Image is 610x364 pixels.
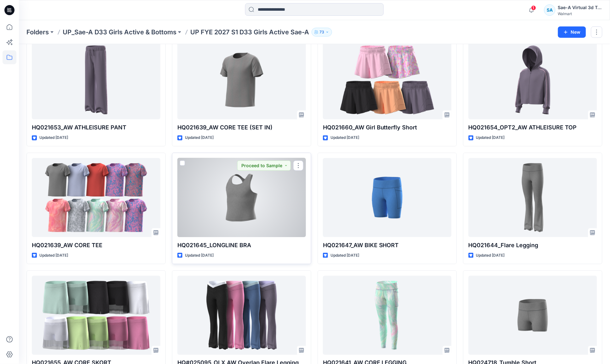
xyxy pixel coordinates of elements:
p: HQ021644_Flare Legging [469,241,597,250]
a: Folders [26,28,49,37]
a: HQ021639_AW CORE TEE [32,158,160,237]
a: HQ021653_AW ATHLEISURE PANT [32,40,160,119]
p: 73 [319,29,324,36]
div: Sae-A Virtual 3d Team [558,4,602,11]
a: UP_Sae-A D33 Girls Active & Bottoms [63,28,176,37]
p: Updated [DATE] [39,252,68,259]
p: HQ021660_AW Girl Butterfly Short [323,123,452,132]
p: HQ021639_AW CORE TEE (SET IN) [177,123,306,132]
p: Updated [DATE] [476,134,505,141]
p: HQ021645_LONGLINE BRA [177,241,306,250]
p: HQ021639_AW CORE TEE [32,241,160,250]
a: HQ021644_Flare Legging [469,158,597,237]
p: UP FYE 2027 S1 D33 Girls Active Sae-A [190,28,309,37]
p: Updated [DATE] [476,252,505,259]
div: SA [544,4,555,16]
p: Updated [DATE] [331,134,359,141]
a: HQ021645_LONGLINE BRA [177,158,306,237]
p: HQ021653_AW ATHLEISURE PANT [32,123,160,132]
p: Updated [DATE] [185,252,214,259]
a: HQ024718_Tumble Short [469,276,597,355]
a: HQ021639_AW CORE TEE (SET IN) [177,40,306,119]
p: Updated [DATE] [39,134,68,141]
p: HQ021654_OPT2_AW ATHLEISURE TOP [469,123,597,132]
a: HQ021655_AW CORE SKORT [32,276,160,355]
a: HQ#025095_OLX AW Overlap Flare Legging [177,276,306,355]
div: Walmart [558,11,602,16]
a: HQ021654_OPT2_AW ATHLEISURE TOP [469,40,597,119]
p: Updated [DATE] [331,252,359,259]
p: Updated [DATE] [185,134,214,141]
a: HQ021660_AW Girl Butterfly Short [323,40,452,119]
a: HQ021647_AW BIKE SHORT [323,158,452,237]
a: HQ021641_AW CORE LEGGING [323,276,452,355]
button: New [558,26,586,38]
button: 73 [312,28,332,37]
p: HQ021647_AW BIKE SHORT [323,241,452,250]
span: 1 [531,5,536,10]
